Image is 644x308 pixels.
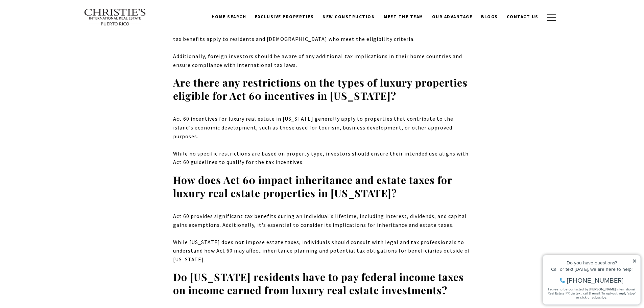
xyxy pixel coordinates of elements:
span: [PHONE_NUMBER] [28,32,84,39]
a: Home Search [207,10,251,23]
div: Do you have questions? [7,15,98,20]
span: I agree to be contacted by [PERSON_NAME] International Real Estate PR via text, call & email. To ... [8,42,96,54]
a: Blogs [477,10,502,23]
p: Act 60 provides significant tax benefits during an individual's lifetime, including interest, div... [173,212,471,264]
span: Blogs [481,14,498,20]
strong: Do [US_STATE] residents have to pay federal income taxes on income earned from luxury real estate... [173,270,464,297]
img: Christie's International Real Estate text transparent background [84,8,147,26]
button: button [543,7,560,27]
a: New Construction [318,10,379,23]
p: Act 60 incentives for luxury real estate in [US_STATE] generally apply to properties that contrib... [173,115,471,167]
span: Exclusive Properties [255,14,314,20]
span: Our Advantage [432,14,473,20]
span: Contact Us [507,14,539,20]
a: Exclusive Properties [251,10,318,23]
p: Foreign investors can benefit from Act 60 incentives when investing in luxury real estate in [US_... [173,26,471,69]
div: Call or text [DATE], we are here to help! [7,22,98,26]
strong: How does Act 60 impact inheritance and estate taxes for luxury real estate properties in [US_STATE]? [173,173,452,200]
span: New Construction [323,14,375,20]
strong: Are there any restrictions on the types of luxury properties eligible for Act 60 incentives in [U... [173,76,468,102]
a: Our Advantage [428,10,477,23]
a: Meet the Team [379,10,428,23]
